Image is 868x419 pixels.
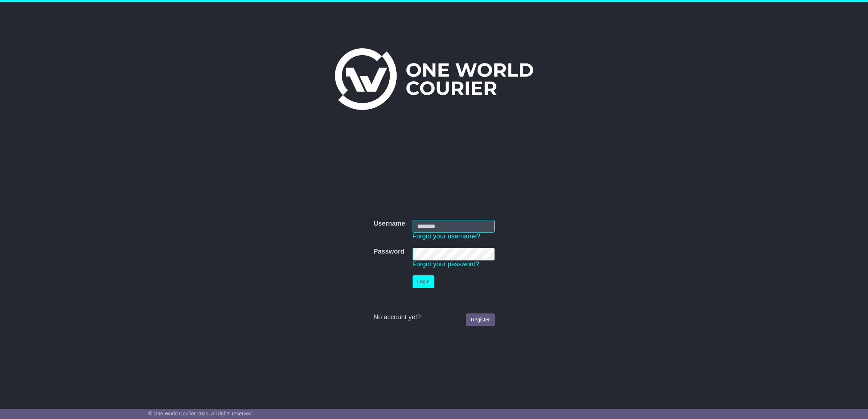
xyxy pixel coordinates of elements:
[148,411,253,416] span: © One World Courier 2025. All rights reserved.
[373,220,405,228] label: Username
[373,248,404,256] label: Password
[413,275,434,288] button: Login
[413,233,480,240] a: Forgot your username?
[413,260,479,268] a: Forgot your password?
[335,48,533,110] img: One World
[466,313,494,326] a: Register
[373,313,494,321] div: No account yet?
